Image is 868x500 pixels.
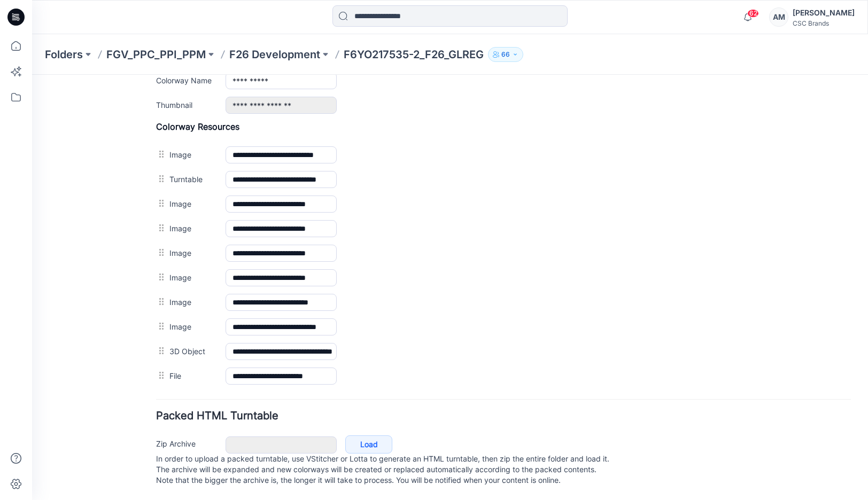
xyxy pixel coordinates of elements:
[137,74,183,85] label: Image
[501,49,510,60] p: 66
[137,295,183,307] label: File
[106,47,206,62] a: FGV_PPC_PPI_PPM
[45,47,83,62] a: Folders
[124,46,819,57] h4: Colorway Resources
[137,246,183,257] label: Image
[793,19,855,27] div: CSC Brands
[488,47,523,62] button: 66
[793,6,855,19] div: [PERSON_NAME]
[137,147,183,159] label: Image
[137,98,183,110] label: Turntable
[124,24,183,36] label: Thumbnail
[344,47,484,62] p: F6YO217535-2_F26_GLREG
[124,336,819,346] h4: Packed HTML Turntable
[124,363,183,374] label: Zip Archive
[137,221,183,233] label: Image
[137,172,183,184] label: Image
[137,270,183,282] label: 3D Object
[747,9,759,18] span: 62
[124,379,819,411] p: In order to upload a packed turntable, use VStitcher or Lotta to generate an HTML turntable, then...
[137,123,183,135] label: Image
[313,361,360,379] a: Load
[769,7,788,27] div: AM
[137,197,183,208] label: Image
[229,47,320,62] a: F26 Development
[32,75,868,500] iframe: edit-style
